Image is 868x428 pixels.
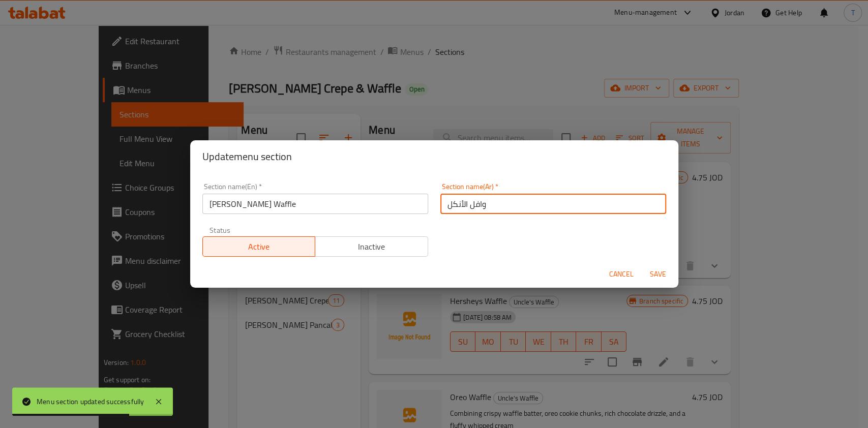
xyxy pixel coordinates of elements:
input: Please enter section name(ar) [440,194,666,214]
h2: Update menu section [202,148,666,165]
span: Active [207,239,312,254]
div: Menu section updated successfully [37,396,144,407]
input: Please enter section name(en) [202,194,428,214]
button: Save [642,265,674,284]
button: Inactive [315,236,428,257]
button: Active [202,236,316,257]
span: Cancel [609,268,634,281]
span: Save [646,268,670,281]
span: Inactive [319,239,424,254]
button: Cancel [605,265,638,284]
